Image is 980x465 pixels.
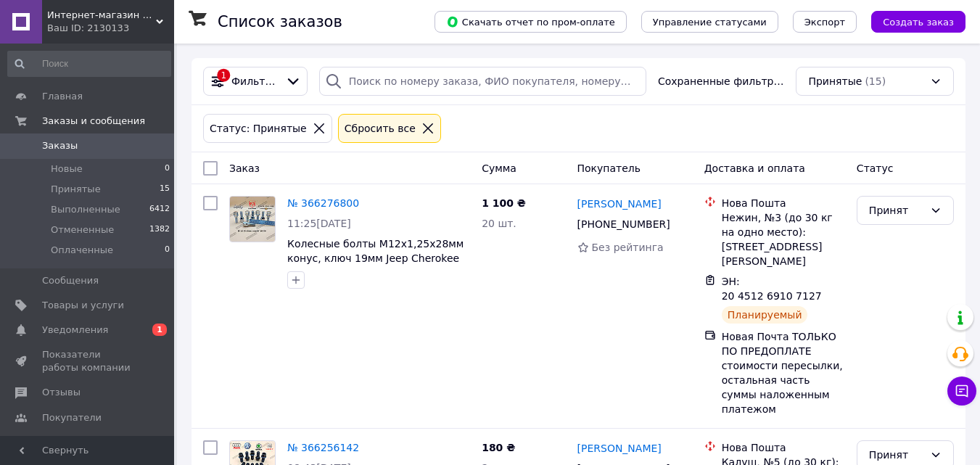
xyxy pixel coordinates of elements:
[51,223,114,236] span: Отмененные
[51,244,113,257] span: Оплаченные
[947,376,976,406] button: Чат с покупателем
[229,196,276,242] a: Фото товару
[47,22,174,35] div: Ваш ID: 2130133
[869,447,924,463] div: Принят
[342,120,419,136] div: Сбросить все
[808,74,862,89] span: Принятые
[319,67,646,96] input: Поиск по номеру заказа, ФИО покупателя, номеру телефона, Email, номеру накладной
[42,90,83,103] span: Главная
[51,203,120,216] span: Выполненные
[231,74,279,89] span: Фильтры
[793,11,857,33] button: Экспорт
[287,218,351,229] span: 11:25[DATE]
[165,244,170,257] span: 0
[287,197,359,209] a: № 366276800
[160,183,170,196] span: 15
[207,120,310,136] div: Статус: Принятые
[42,299,124,312] span: Товары и услуги
[7,51,171,77] input: Поиск
[641,11,778,33] button: Управление статусами
[42,386,81,399] span: Отзывы
[804,17,845,28] span: Экспорт
[42,348,134,374] span: Показатели работы компании
[722,306,808,324] div: Планируемый
[857,162,894,174] span: Статус
[42,115,145,128] span: Заказы и сообщения
[482,162,516,174] span: Сумма
[653,17,767,28] span: Управление статусами
[577,197,662,211] a: [PERSON_NAME]
[42,139,78,152] span: Заказы
[722,210,845,268] div: Нежин, №3 (до 30 кг на одно место): [STREET_ADDRESS][PERSON_NAME]
[42,274,99,287] span: Сообщения
[42,411,102,424] span: Покупатели
[152,324,167,336] span: 1
[230,197,275,242] img: Фото товару
[857,15,965,27] a: Создать заказ
[704,162,805,174] span: Доставка и оплата
[435,11,627,33] button: Скачать отчет по пром-оплате
[51,162,83,176] span: Новые
[577,441,662,456] a: [PERSON_NAME]
[658,74,785,89] span: Сохраненные фильтры:
[722,329,845,416] div: Новая Почта ТОЛЬКО ПО ПРЕДОПЛАТЕ стоимости пересылки, остальная часть суммы наложенным платежом
[47,9,156,22] span: Интернет-магазин "КИРА"
[871,11,965,33] button: Создать заказ
[165,162,170,176] span: 0
[482,442,515,453] span: 180 ₴
[42,324,108,337] span: Уведомления
[575,214,673,234] div: [PHONE_NUMBER]
[229,162,260,174] span: Заказ
[577,162,641,174] span: Покупатель
[218,13,342,30] h1: Список заказов
[51,183,101,196] span: Принятые
[149,223,170,236] span: 1382
[722,440,845,455] div: Нова Пошта
[722,276,822,302] span: ЭН: 20 4512 6910 7127
[287,238,464,293] a: Колесные болты М12х1,25х28мм конус, ключ 19мм Jeep Cherokee KL, Jeep Compass MP, Dodge Dart, Chry...
[482,197,526,209] span: 1 100 ₴
[592,242,664,253] span: Без рейтинга
[149,203,170,216] span: 6412
[482,218,516,229] span: 20 шт.
[446,15,615,28] span: Скачать отчет по пром-оплате
[883,17,954,28] span: Создать заказ
[287,442,359,453] a: № 366256142
[722,196,845,210] div: Нова Пошта
[869,202,924,218] div: Принят
[865,75,886,87] span: (15)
